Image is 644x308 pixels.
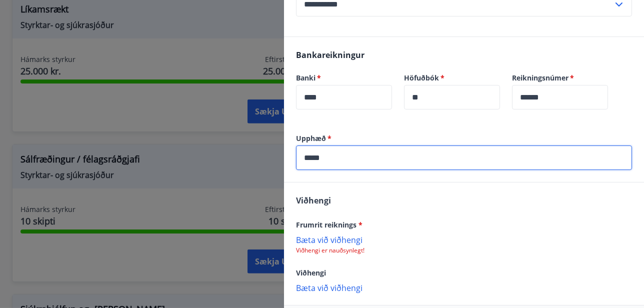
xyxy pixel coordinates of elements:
label: Banki [296,73,392,83]
span: Viðhengi [296,268,326,277]
p: Bæta við viðhengi [296,234,632,244]
div: Upphæð [296,145,632,170]
p: Viðhengi er nauðsynlegt! [296,246,632,254]
span: Frumrit reiknings [296,220,362,229]
span: Bankareikningur [296,49,364,60]
span: Viðhengi [296,195,331,206]
label: Reikningsnúmer [512,73,608,83]
label: Höfuðbók [404,73,500,83]
label: Upphæð [296,133,632,143]
p: Bæta við viðhengi [296,282,632,292]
